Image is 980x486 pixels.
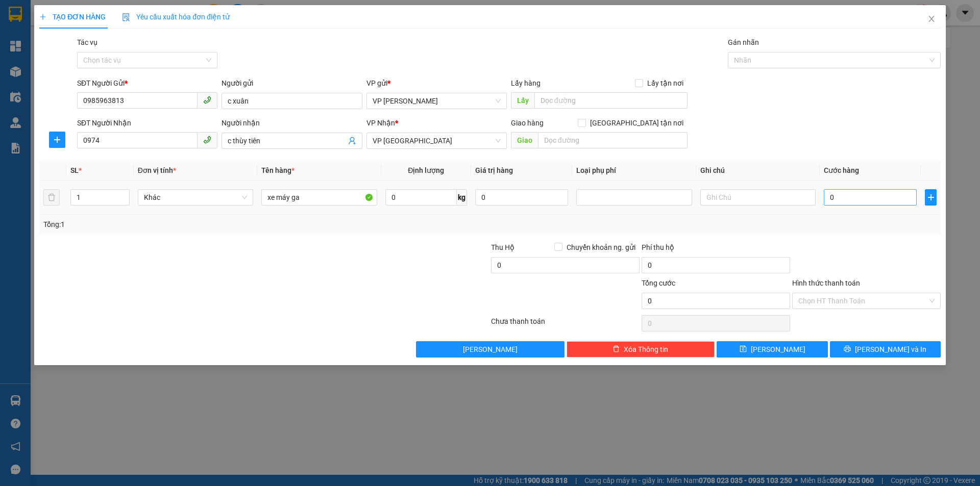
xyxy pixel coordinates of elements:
[203,96,211,104] span: phone
[925,189,936,206] button: plus
[366,119,395,127] span: VP Nhận
[642,279,675,287] span: Tổng cước
[824,166,859,174] span: Cước hàng
[122,13,230,21] span: Yêu cầu xuất hóa đơn điện tử
[43,189,60,206] button: delete
[511,79,541,87] span: Lấy hàng
[624,344,668,355] span: Xóa Thông tin
[475,166,513,174] span: Giá trị hàng
[261,166,295,174] span: Tên hàng
[39,13,106,21] span: TẠO ĐƠN HÀNG
[586,117,688,129] span: [GEOGRAPHIC_DATA] tận nơi
[222,78,362,89] div: Người gửi
[572,161,696,181] th: Loại phụ phí
[643,78,688,89] span: Lấy tận nơi
[740,345,747,353] span: save
[13,74,178,91] b: GỬI : VP [PERSON_NAME]
[43,219,378,230] div: Tổng: 1
[348,137,356,145] span: user-add
[511,119,544,127] span: Giao hàng
[416,341,565,357] button: [PERSON_NAME]
[77,78,217,89] div: SĐT Người Gửi
[830,341,941,357] button: printer[PERSON_NAME] và In
[138,166,176,174] span: Đơn vị tính
[457,189,467,206] span: kg
[917,5,946,34] button: Close
[511,92,534,109] span: Lấy
[77,38,97,46] label: Tác vụ
[261,189,377,206] input: VD: Bàn, Ghế
[122,13,130,21] img: icon
[612,345,620,353] span: delete
[366,78,507,89] div: VP gửi
[222,117,362,129] div: Người nhận
[95,25,427,38] li: Cổ Đạm, xã [GEOGRAPHIC_DATA], [GEOGRAPHIC_DATA]
[203,136,211,144] span: phone
[538,132,688,148] input: Dọc đường
[728,38,759,46] label: Gán nhãn
[475,189,568,206] input: 0
[39,13,46,20] span: plus
[463,344,518,355] span: [PERSON_NAME]
[792,279,860,287] label: Hình thức thanh toán
[491,243,514,251] span: Thu Hộ
[50,136,65,144] span: plus
[751,344,805,355] span: [PERSON_NAME]
[844,345,851,353] span: printer
[567,341,715,357] button: deleteXóa Thông tin
[925,193,936,201] span: plus
[855,344,926,355] span: [PERSON_NAME] và In
[562,242,640,253] span: Chuyển khoản ng. gửi
[373,93,501,109] span: VP Cương Gián
[696,161,820,181] th: Ghi chú
[144,190,247,205] span: Khác
[95,38,427,50] li: Hotline: 1900252555
[700,189,816,206] input: Ghi Chú
[13,13,64,64] img: logo.jpg
[717,341,827,357] button: save[PERSON_NAME]
[642,242,790,257] div: Phí thu hộ
[490,316,641,334] div: Chưa thanh toán
[927,15,936,23] span: close
[534,92,688,109] input: Dọc đường
[77,117,217,129] div: SĐT Người Nhận
[49,132,65,148] button: plus
[70,166,79,174] span: SL
[373,133,501,148] span: VP Mỹ Đình
[511,132,538,148] span: Giao
[408,166,444,174] span: Định lượng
